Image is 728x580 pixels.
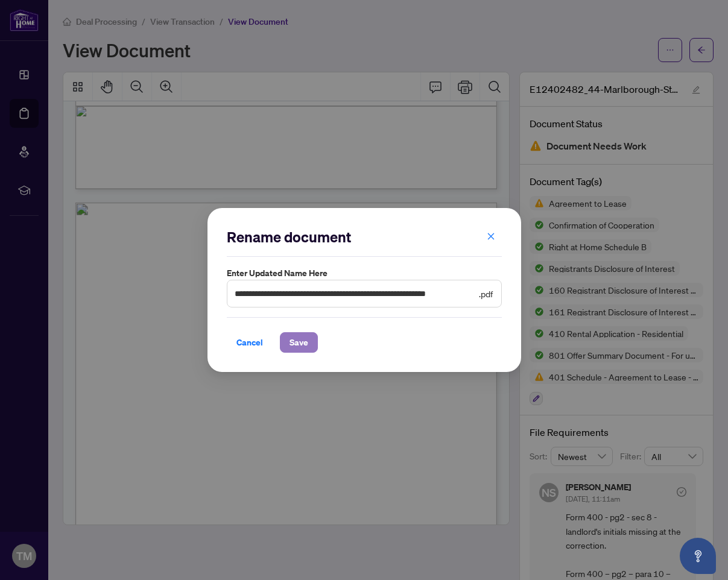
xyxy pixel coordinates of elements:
span: Save [290,333,308,352]
span: Cancel [236,333,263,352]
button: Cancel [227,332,273,353]
label: Enter updated name here [227,266,502,280]
span: .pdf [479,287,493,300]
h2: Rename document [227,227,502,247]
span: close [487,232,495,241]
button: Open asap [680,538,716,574]
button: Save [280,332,318,353]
